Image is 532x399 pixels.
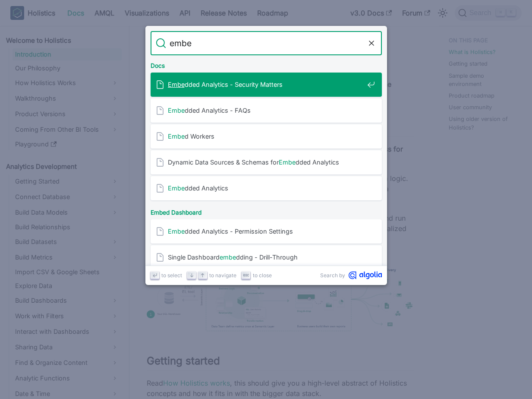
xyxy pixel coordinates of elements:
[168,107,185,114] mark: Embe
[151,150,382,174] a: Dynamic Data Sources & Schemas forEmbedded Analytics
[320,271,345,279] span: Search by
[166,31,366,55] input: Search docs
[151,98,382,123] a: Embedded Analytics - FAQs
[161,271,182,279] span: to select
[279,158,296,166] mark: Embe
[199,272,206,279] svg: Arrow up
[168,158,364,166] span: Dynamic Data Sources & Schemas for dded Analytics
[168,106,364,114] span: dded Analytics - FAQs
[168,228,185,235] mark: Embe
[168,132,364,140] span: d Workers
[168,253,364,261] span: Single Dashboard dding - Drill-Through
[151,272,158,279] svg: Enter key
[151,176,382,200] a: Embedded Analytics
[220,253,236,261] mark: embe
[151,219,382,244] a: Embedded Analytics - Permission Settings
[243,272,249,279] svg: Escape key
[168,184,364,192] span: dded Analytics
[149,55,384,73] div: Docs
[149,202,384,219] div: Embed Dashboard
[168,81,185,88] mark: Embe
[168,184,185,192] mark: Embe
[168,80,364,89] span: dded Analytics - Security Matters
[151,73,382,97] a: Embedded Analytics - Security Matters
[349,271,382,279] svg: Algolia
[209,271,236,279] span: to navigate
[189,272,195,279] svg: Arrow down
[151,124,382,149] a: Embed Workers
[253,271,272,279] span: to close
[366,38,377,48] button: Clear the query
[168,227,364,235] span: dded Analytics - Permission Settings
[151,245,382,269] a: Single Dashboardembedding - Drill-Through
[168,133,185,140] mark: Embe
[320,271,382,279] a: Search byAlgolia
